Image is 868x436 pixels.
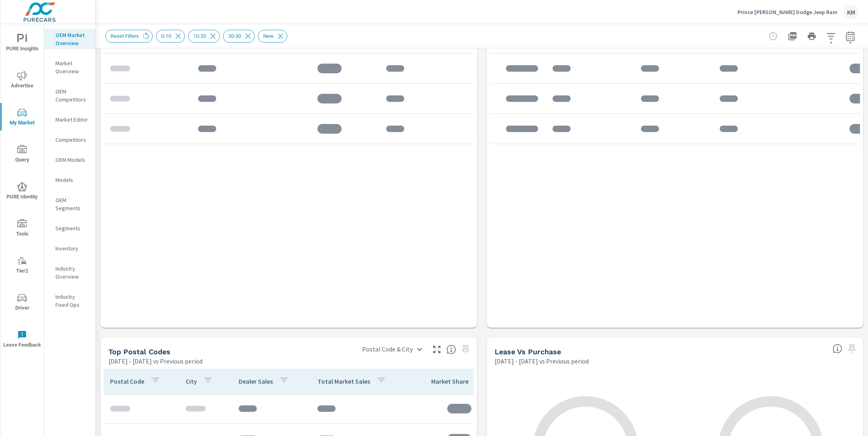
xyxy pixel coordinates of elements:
span: 20-30 [223,33,246,39]
p: OEM Segments [55,196,89,212]
p: Market Editor [55,116,89,124]
div: OEM Market Overview [44,29,95,49]
div: Reset Filters [105,30,153,43]
p: Total Market Sales [317,377,370,385]
div: nav menu [0,24,44,357]
span: Tier2 [3,256,41,276]
p: City [186,377,197,385]
p: Market Overview [55,59,89,75]
p: Industry Overview [55,264,89,281]
button: Select Date Range [842,28,858,44]
p: Competitors [55,136,89,144]
div: Models [44,174,95,186]
p: Market Share [431,377,469,385]
div: Inventory [44,242,95,254]
span: 10-20 [188,33,211,39]
span: New [258,33,278,39]
span: Leave Feedback [3,330,41,350]
span: Understand how shoppers are deciding to purchase vehicles. Sales data is based off market registr... [833,344,842,353]
span: Tools [3,219,41,239]
p: Industry Fixed Ops [55,293,89,309]
button: Apply Filters [823,28,839,44]
div: 10-20 [188,30,220,43]
p: OEM Competitors [55,87,89,103]
p: Models [55,176,89,184]
button: Print Report [804,28,820,44]
span: PURE Insights [3,34,41,54]
button: "Export Report to PDF" [784,28,800,44]
p: [DATE] - [DATE] vs Previous period [495,356,589,366]
p: OEM Models [55,156,89,164]
span: Advertise [3,71,41,91]
span: Driver [3,293,41,313]
span: Query [3,145,41,165]
p: OEM Market Overview [55,31,89,47]
div: Market Overview [44,57,95,77]
div: Segments [44,222,95,234]
span: 0-10 [156,33,176,39]
p: Dealer Sales [239,377,273,385]
span: Reset Filters [106,33,144,39]
div: OEM Models [44,154,95,166]
span: Select a preset date range to save this widget [845,342,858,355]
div: Postal Code & City [357,342,427,356]
button: Make Fullscreen [430,343,443,356]
div: New [258,30,287,43]
div: 0-10 [156,30,185,43]
div: Industry Fixed Ops [44,291,95,311]
div: 20-30 [223,30,255,43]
div: OEM Segments [44,194,95,214]
span: Select a preset date range to save this widget [459,343,472,356]
div: KM [844,5,858,19]
h5: Lease vs Purchase [495,347,561,356]
p: Inventory [55,244,89,252]
div: OEM Competitors [44,85,95,105]
p: Segments [55,224,89,232]
p: Prince [PERSON_NAME] Dodge Jeep Ram [737,8,837,16]
p: Postal Code [110,377,144,385]
div: Industry Overview [44,262,95,283]
span: My Market [3,108,41,128]
p: [DATE] - [DATE] vs Previous period [108,356,203,366]
span: Top Postal Codes shows you how you rank, in terms of sales, to other dealerships in your market. ... [446,345,456,354]
span: PURE Identity [3,182,41,202]
div: Market Editor [44,114,95,126]
h5: Top Postal Codes [108,347,170,356]
div: Competitors [44,134,95,146]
